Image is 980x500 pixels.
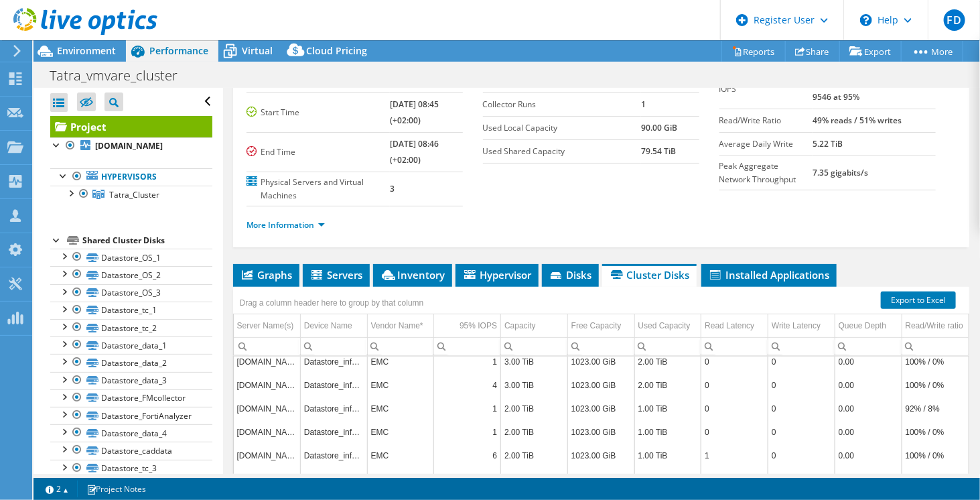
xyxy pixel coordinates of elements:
[701,444,768,467] td: Column Read Latency, Value 1
[504,318,536,334] div: Capacity
[247,106,391,119] label: Start Time
[634,420,701,444] td: Column Used Capacity, Value 1.00 TiB
[149,44,208,57] span: Performance
[701,420,768,444] td: Column Read Latency, Value 0
[36,481,78,497] a: 2
[50,168,212,186] a: Hypervisors
[50,424,212,442] a: Datastore_data_4
[434,420,501,444] td: Column 95% IOPS, Value 1
[549,268,592,282] span: Disks
[50,460,212,477] a: Datastore_tc_3
[501,337,568,355] td: Column Capacity, Filter cell
[609,268,690,282] span: Cluster Disks
[785,41,840,62] a: Share
[234,420,301,444] td: Column Server Name(s), Value esx13.tatra.cz
[300,444,367,467] td: Column Device Name, Value Datastore_inforwdbsrv_trnlog
[237,318,294,334] div: Server Name(s)
[50,336,212,354] a: Datastore_data_1
[768,467,835,491] td: Column Write Latency, Value 0
[380,268,445,282] span: Inventory
[300,314,367,338] td: Device Name Column
[634,314,701,338] td: Used Capacity Column
[768,373,835,397] td: Column Write Latency, Value 0
[306,44,367,57] span: Cloud Pricing
[483,121,642,135] label: Used Local Capacity
[304,318,352,334] div: Device Name
[906,318,963,334] div: Read/Write ratio
[567,350,634,373] td: Column Free Capacity, Value 1023.00 GiB
[902,397,969,420] td: Column Read/Write ratio, Value 92% / 8%
[567,467,634,491] td: Column Free Capacity, Value 399.00 GiB
[234,373,301,397] td: Column Server Name(s), Value esx11.tatra.cz
[434,397,501,420] td: Column 95% IOPS, Value 1
[434,467,501,491] td: Column 95% IOPS, Value 4
[390,183,395,194] b: 3
[902,350,969,373] td: Column Read/Write ratio, Value 100% / 0%
[701,314,768,338] td: Read Latency Column
[483,145,642,158] label: Used Shared Capacity
[768,420,835,444] td: Column Write Latency, Value 0
[234,350,301,373] td: Column Server Name(s), Value esx13.tatra.cz
[367,337,434,355] td: Column Vendor Name*, Filter cell
[50,407,212,424] a: Datastore_FortiAnalyzer
[813,167,868,178] b: 7.35 gigabits/s
[501,397,568,420] td: Column Capacity, Value 2.00 TiB
[719,160,813,186] label: Peak Aggregate Network Throughput
[501,373,568,397] td: Column Capacity, Value 3.00 TiB
[367,314,434,338] td: Vendor Name* Column
[242,44,273,57] span: Virtual
[813,138,843,149] b: 5.22 TiB
[835,314,902,338] td: Queue Depth Column
[77,481,155,497] a: Project Notes
[247,219,325,231] a: More Information
[641,145,676,157] b: 79.54 TiB
[768,350,835,373] td: Column Write Latency, Value 0
[839,41,902,62] a: Export
[390,138,439,166] b: [DATE] 08:46 (+02:00)
[501,350,568,373] td: Column Capacity, Value 3.00 TiB
[501,444,568,467] td: Column Capacity, Value 2.00 TiB
[567,314,634,338] td: Free Capacity Column
[634,337,701,355] td: Column Used Capacity, Filter cell
[234,467,301,491] td: Column Server Name(s), Value esx12.tatra.cz
[50,354,212,371] a: Datastore_data_2
[813,115,902,126] b: 49% reads / 51% writes
[300,373,367,397] td: Column Device Name, Value Datastore_inforwdbsrv_data3
[860,14,872,26] svg: \n
[634,350,701,373] td: Column Used Capacity, Value 2.00 TiB
[44,68,198,83] h1: Tatra_vmvare_cluster
[501,420,568,444] td: Column Capacity, Value 2.00 TiB
[50,266,212,284] a: Datastore_OS_2
[634,444,701,467] td: Column Used Capacity, Value 1.00 TiB
[309,268,363,282] span: Servers
[902,444,969,467] td: Column Read/Write ratio, Value 100% / 0%
[50,137,212,155] a: [DOMAIN_NAME]
[881,292,956,309] a: Export to Excel
[567,373,634,397] td: Column Free Capacity, Value 1023.00 GiB
[567,397,634,420] td: Column Free Capacity, Value 1023.00 GiB
[944,9,965,31] span: FD
[501,314,568,338] td: Capacity Column
[719,137,813,151] label: Average Daily Write
[50,284,212,302] a: Datastore_OS_3
[721,41,786,62] a: Reports
[434,373,501,397] td: Column 95% IOPS, Value 4
[371,318,423,334] div: Vendor Name*
[835,373,902,397] td: Column Queue Depth, Value 0.00
[50,249,212,266] a: Datastore_OS_1
[902,337,969,355] td: Column Read/Write ratio, Filter cell
[234,397,301,420] td: Column Server Name(s), Value esx12.tatra.cz
[50,186,212,203] a: Tatra_Cluster
[902,314,969,338] td: Read/Write ratio Column
[300,467,367,491] td: Column Device Name, Value Datastore_inforwdbsrv_tempdb
[82,233,212,249] div: Shared Cluster Disks
[902,420,969,444] td: Column Read/Write ratio, Value 100% / 0%
[367,420,434,444] td: Column Vendor Name*, Value EMC
[367,350,434,373] td: Column Vendor Name*, Value EMC
[813,75,932,103] b: 14510 at [GEOGRAPHIC_DATA], 9546 at 95%
[902,373,969,397] td: Column Read/Write ratio, Value 100% / 0%
[701,350,768,373] td: Column Read Latency, Value 0
[641,99,646,110] b: 1
[701,467,768,491] td: Column Read Latency, Value 0
[434,350,501,373] td: Column 95% IOPS, Value 1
